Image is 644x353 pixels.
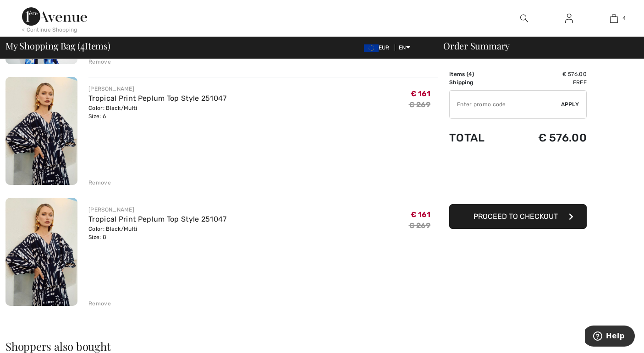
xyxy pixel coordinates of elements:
[449,153,587,201] iframe: PayPal
[22,7,87,26] img: 1ère Avenue
[565,13,573,24] img: My Info
[6,198,77,306] img: Tropical Print Peplum Top Style 251047
[6,341,438,352] h2: Shoppers also bought
[449,78,507,87] td: Shipping
[411,210,431,219] span: € 161
[88,58,111,66] div: Remove
[432,41,638,50] div: Order Summary
[88,215,226,223] a: Tropical Print Peplum Top Style 251047
[6,77,77,185] img: Tropical Print Peplum Top Style 251047
[449,122,507,153] td: Total
[88,299,111,308] div: Remove
[88,225,226,241] div: Color: Black/Multi Size: 8
[507,70,587,78] td: € 576.00
[449,204,587,229] button: Proceed to Checkout
[399,44,410,51] span: EN
[450,91,561,118] input: Promo code
[88,104,226,120] div: Color: Black/Multi Size: 6
[468,71,472,77] span: 4
[585,326,635,348] iframe: Opens a widget where you can find more information
[507,78,587,87] td: Free
[88,206,226,214] div: [PERSON_NAME]
[22,26,77,34] div: < Continue Shopping
[6,41,110,50] span: My Shopping Bag ( Items)
[473,212,558,221] span: Proceed to Checkout
[88,94,226,103] a: Tropical Print Peplum Top Style 251047
[622,14,626,22] span: 4
[80,39,85,51] span: 4
[520,13,528,24] img: search the website
[88,179,111,187] div: Remove
[409,100,431,109] s: € 269
[88,85,226,93] div: [PERSON_NAME]
[364,44,393,51] span: EUR
[507,122,587,153] td: € 576.00
[364,44,379,52] img: Euro
[610,13,618,24] img: My Bag
[449,70,507,78] td: Items ( )
[561,100,579,109] span: Apply
[411,89,431,98] span: € 161
[592,13,636,24] a: 4
[409,221,431,230] s: € 269
[558,13,580,24] a: Sign In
